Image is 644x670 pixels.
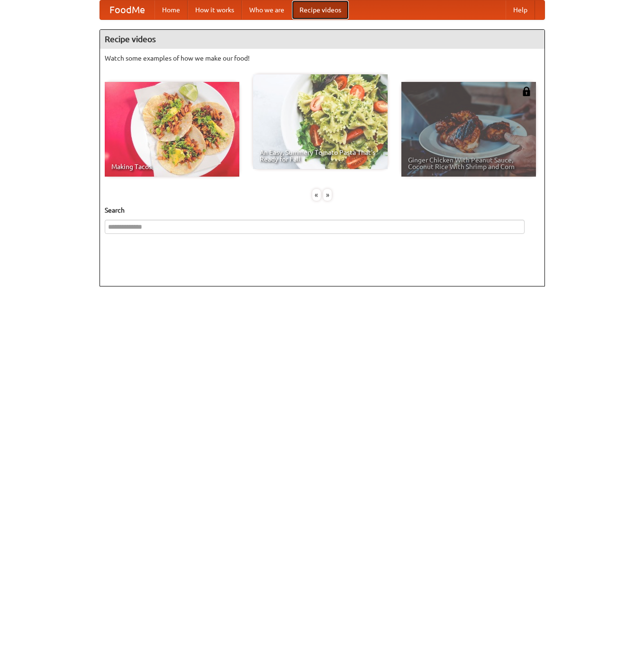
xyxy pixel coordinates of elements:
a: Who we are [242,0,292,19]
img: 483408.png [522,87,531,96]
p: Watch some examples of how we make our food! [105,54,540,63]
h4: Recipe videos [100,30,544,49]
a: Making Tacos [105,82,239,177]
div: « [312,189,321,201]
div: » [323,189,332,201]
span: Making Tacos [111,163,233,170]
a: Recipe videos [292,0,349,19]
a: How it works [188,0,242,19]
a: Help [506,0,535,19]
a: An Easy, Summery Tomato Pasta That's Ready for Fall [253,74,388,169]
h5: Search [105,205,540,215]
span: An Easy, Summery Tomato Pasta That's Ready for Fall [260,149,381,162]
a: FoodMe [100,0,154,19]
a: Home [154,0,188,19]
